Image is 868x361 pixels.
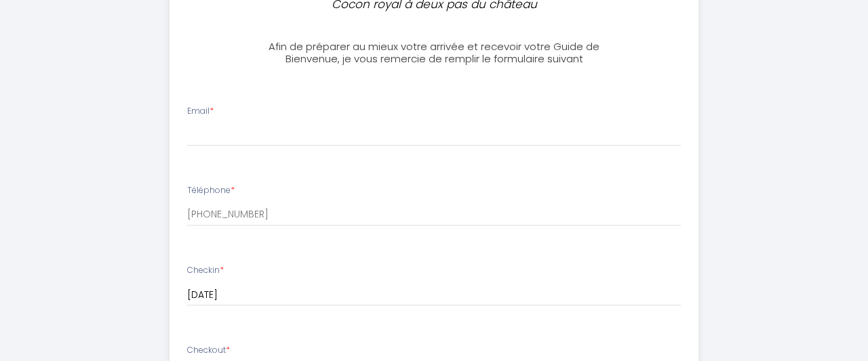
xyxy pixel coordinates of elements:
label: Email [187,105,214,118]
label: Checkout [187,344,230,357]
label: Téléphone [187,184,235,197]
h3: Afin de préparer au mieux votre arrivée et recevoir votre Guide de Bienvenue, je vous remercie de... [261,41,607,65]
label: Checkin [187,264,224,277]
